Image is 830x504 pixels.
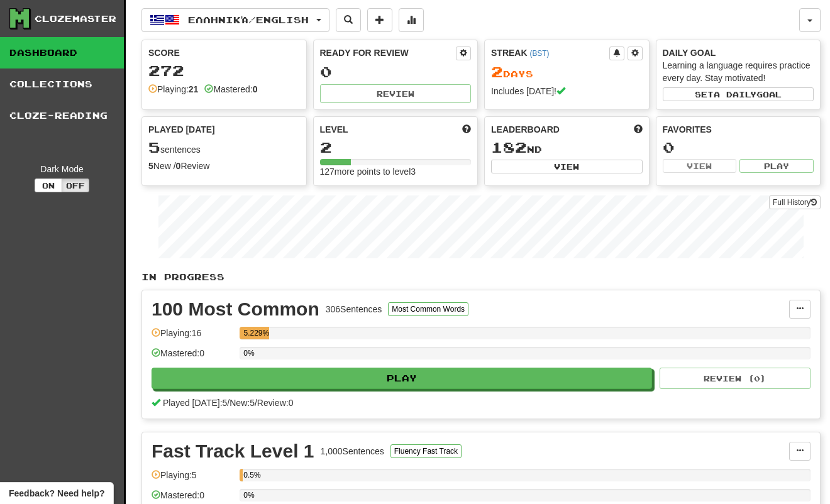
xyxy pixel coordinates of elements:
[148,83,198,96] div: Playing:
[227,398,230,408] span: /
[141,271,821,283] p: In Progress
[663,123,814,136] div: Favorites
[35,13,116,25] div: Clozemaster
[529,49,549,58] a: (BST)
[148,160,300,172] div: New / Review
[320,47,456,59] div: Ready for Review
[148,161,153,171] strong: 5
[634,123,643,136] span: This week in points, UTC
[163,398,227,408] span: Played [DATE]: 5
[255,398,257,408] span: /
[152,368,652,389] button: Play
[388,302,468,316] button: Most Common Words
[491,85,643,97] div: Includes [DATE]!
[462,123,471,136] span: Score more points to level up
[390,444,462,458] button: Fluency Fast Track
[141,8,329,32] button: Ελληνικά/English
[152,327,233,348] div: Playing: 16
[491,64,643,80] div: Day s
[9,163,114,175] div: Dark Mode
[663,47,814,59] div: Daily Goal
[399,8,424,32] button: More stats
[230,398,255,408] span: New: 5
[35,178,62,192] button: On
[321,445,384,457] div: 1,000 Sentences
[243,327,269,339] div: 5.229%
[257,398,294,408] span: Review: 0
[663,59,814,84] div: Learning a language requires practice every day. Stay motivated!
[491,138,527,156] span: 182
[769,195,821,209] a: Full History
[663,140,814,155] div: 0
[148,47,300,59] div: Score
[148,138,160,156] span: 5
[739,159,814,173] button: Play
[491,47,609,59] div: Streak
[152,300,319,319] div: 100 Most Common
[320,64,472,80] div: 0
[336,8,361,32] button: Search sentences
[152,442,314,461] div: Fast Track Level 1
[152,469,233,490] div: Playing: 5
[62,178,89,192] button: Off
[714,90,756,99] span: a daily
[491,160,643,173] button: View
[148,63,300,79] div: 272
[188,14,309,25] span: Ελληνικά / English
[326,303,382,315] div: 306 Sentences
[660,368,811,389] button: Review (0)
[189,84,199,94] strong: 21
[320,140,472,155] div: 2
[663,159,737,173] button: View
[176,161,181,171] strong: 0
[367,8,392,32] button: Add sentence to collection
[491,123,560,136] span: Leaderboard
[148,123,215,136] span: Played [DATE]
[204,83,257,96] div: Mastered:
[152,347,233,368] div: Mastered: 0
[253,84,258,94] strong: 0
[320,123,348,136] span: Level
[320,165,472,178] div: 127 more points to level 3
[491,140,643,156] div: nd
[9,487,104,500] span: Open feedback widget
[663,87,814,101] button: Seta dailygoal
[491,63,503,80] span: 2
[320,84,472,103] button: Review
[148,140,300,156] div: sentences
